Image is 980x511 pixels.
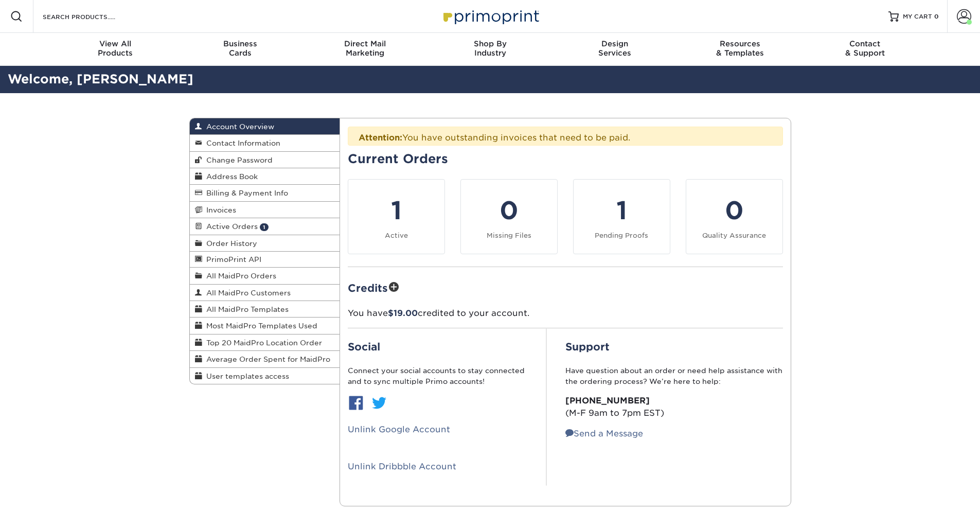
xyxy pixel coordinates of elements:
[388,308,418,318] span: $19.00
[53,39,178,48] span: View All
[190,218,340,235] a: Active Orders 1
[202,239,257,248] span: Order History
[385,232,408,239] small: Active
[934,13,939,20] span: 0
[202,305,289,313] span: All MaidPro Templates
[302,39,427,58] div: Marketing
[565,396,650,406] strong: [PHONE_NUMBER]
[348,395,364,411] img: btn-facebook.jpg
[190,235,340,252] a: Order History
[202,156,273,164] span: Change Password
[595,232,648,239] small: Pending Proofs
[553,33,678,66] a: DesignServices
[190,202,340,218] a: Invoices
[467,192,551,229] div: 0
[348,152,783,167] h2: Current Orders
[190,135,340,151] a: Contact Information
[202,139,280,147] span: Contact Information
[202,255,261,263] span: PrimoPrint API
[202,122,274,131] span: Account Overview
[803,33,928,66] a: Contact& Support
[427,33,553,66] a: Shop ByIndustry
[702,232,766,239] small: Quality Assurance
[177,39,302,48] span: Business
[202,322,317,330] span: Most MaidPro Templates Used
[348,425,450,434] a: Unlink Google Account
[190,185,340,201] a: Billing & Payment Info
[553,39,678,58] div: Services
[302,39,427,48] span: Direct Mail
[565,429,643,438] a: Send a Message
[202,372,289,380] span: User templates access
[260,223,269,231] span: 1
[190,351,340,367] a: Average Order Spent for MaidPro
[427,39,553,48] span: Shop By
[348,341,528,353] h2: Social
[565,341,783,353] h2: Support
[803,39,928,48] span: Contact
[354,192,438,229] div: 1
[202,289,291,297] span: All MaidPro Customers
[678,33,803,66] a: Resources& Templates
[202,206,236,214] span: Invoices
[348,179,445,254] a: 1 Active
[439,5,542,27] img: Primoprint
[348,307,783,320] p: You have credited to your account.
[686,179,783,254] a: 0 Quality Assurance
[348,127,783,146] div: You have outstanding invoices that need to be paid.
[190,168,340,185] a: Address Book
[202,339,322,347] span: Top 20 MaidPro Location Order
[427,39,553,58] div: Industry
[190,118,340,135] a: Account Overview
[177,33,302,66] a: BusinessCards
[359,133,402,143] strong: Attention:
[302,33,427,66] a: Direct MailMarketing
[903,12,932,21] span: MY CART
[202,189,288,197] span: Billing & Payment Info
[348,279,783,295] h2: Credits
[202,272,276,280] span: All MaidPro Orders
[190,318,340,334] a: Most MaidPro Templates Used
[371,395,387,411] img: btn-twitter.jpg
[190,152,340,168] a: Change Password
[202,172,258,181] span: Address Book
[202,222,258,231] span: Active Orders
[42,10,142,23] input: SEARCH PRODUCTS.....
[53,39,178,58] div: Products
[565,365,783,386] p: Have question about an order or need help assistance with the ordering process? We’re here to help:
[573,179,670,254] a: 1 Pending Proofs
[190,301,340,318] a: All MaidPro Templates
[348,365,528,386] p: Connect your social accounts to stay connected and to sync multiple Primo accounts!
[53,33,178,66] a: View AllProducts
[190,285,340,301] a: All MaidPro Customers
[177,39,302,58] div: Cards
[580,192,664,229] div: 1
[202,355,330,363] span: Average Order Spent for MaidPro
[190,368,340,384] a: User templates access
[553,39,678,48] span: Design
[678,39,803,58] div: & Templates
[692,192,776,229] div: 0
[190,334,340,351] a: Top 20 MaidPro Location Order
[460,179,558,254] a: 0 Missing Files
[348,462,456,471] a: Unlink Dribbble Account
[190,268,340,284] a: All MaidPro Orders
[803,39,928,58] div: & Support
[678,39,803,48] span: Resources
[565,395,783,419] p: (M-F 9am to 7pm EST)
[487,232,531,239] small: Missing Files
[190,252,340,268] a: PrimoPrint API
